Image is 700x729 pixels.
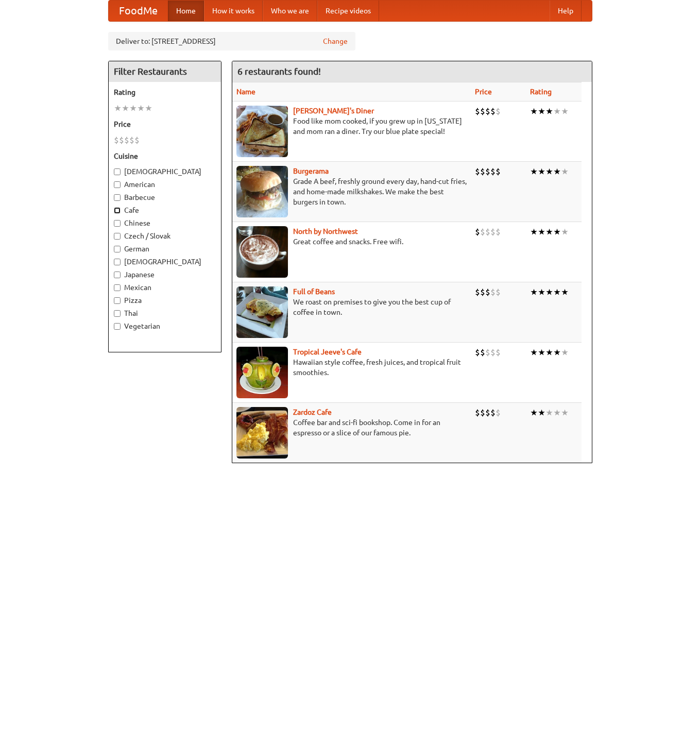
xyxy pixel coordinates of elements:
[293,167,329,175] b: Burgerama
[293,107,374,115] a: [PERSON_NAME]'s Diner
[236,357,467,378] p: Hawaiian style coffee, fresh juices, and tropical fruit smoothies.
[480,106,485,117] li: $
[561,347,569,358] li: ★
[114,308,216,318] label: Thai
[490,166,496,177] li: $
[129,103,137,114] li: ★
[480,407,485,418] li: $
[204,1,263,21] a: How it works
[538,226,545,238] li: ★
[538,407,545,418] li: ★
[538,106,545,117] li: ★
[114,207,121,214] input: Cafe
[538,347,545,358] li: ★
[530,407,538,418] li: ★
[129,134,134,146] li: $
[530,106,538,117] li: ★
[114,269,216,280] label: Japanese
[122,103,129,114] li: ★
[553,166,561,177] li: ★
[236,417,467,438] p: Coffee bar and sci-fi bookshop. Come in for an espresso or a slice of our famous pie.
[114,166,216,177] label: [DEMOGRAPHIC_DATA]
[236,286,288,338] img: beans.jpg
[236,407,288,459] img: zardoz.jpg
[236,88,255,96] a: Name
[108,32,355,50] div: Deliver to: [STREET_ADDRESS]
[137,103,145,114] li: ★
[545,347,553,358] li: ★
[114,168,121,175] input: [DEMOGRAPHIC_DATA]
[114,151,216,161] h5: Cuisine
[293,348,362,356] a: Tropical Jeeve's Cafe
[545,286,553,298] li: ★
[530,347,538,358] li: ★
[485,286,490,298] li: $
[236,236,467,247] p: Great coffee and snacks. Free wifi.
[323,36,348,46] a: Change
[114,103,122,114] li: ★
[490,226,496,238] li: $
[550,1,582,21] a: Help
[561,226,569,238] li: ★
[553,407,561,418] li: ★
[114,257,216,267] label: [DEMOGRAPHIC_DATA]
[236,347,288,398] img: jeeves.jpg
[553,347,561,358] li: ★
[538,166,545,177] li: ★
[475,407,480,418] li: $
[490,286,496,298] li: $
[496,106,501,117] li: $
[561,106,569,117] li: ★
[114,259,121,265] input: [DEMOGRAPHIC_DATA]
[145,103,152,114] li: ★
[490,106,496,117] li: $
[561,407,569,418] li: ★
[114,246,121,252] input: German
[293,287,335,296] b: Full of Beans
[114,194,121,201] input: Barbecue
[553,226,561,238] li: ★
[114,181,121,188] input: American
[530,226,538,238] li: ★
[114,321,216,331] label: Vegetarian
[114,220,121,227] input: Chinese
[485,166,490,177] li: $
[114,282,216,293] label: Mexican
[119,134,124,146] li: $
[496,407,501,418] li: $
[490,347,496,358] li: $
[114,192,216,202] label: Barbecue
[561,286,569,298] li: ★
[114,284,121,291] input: Mexican
[553,286,561,298] li: ★
[114,244,216,254] label: German
[480,286,485,298] li: $
[293,408,332,416] a: Zardoz Cafe
[530,286,538,298] li: ★
[236,116,467,137] p: Food like mom cooked, if you grew up in [US_STATE] and mom ran a diner. Try our blue plate special!
[475,166,480,177] li: $
[485,106,490,117] li: $
[561,166,569,177] li: ★
[475,88,492,96] a: Price
[538,286,545,298] li: ★
[553,106,561,117] li: ★
[480,226,485,238] li: $
[496,286,501,298] li: $
[485,347,490,358] li: $
[293,227,358,235] a: North by Northwest
[114,87,216,97] h5: Rating
[114,119,216,129] h5: Price
[545,407,553,418] li: ★
[109,1,168,21] a: FoodMe
[236,297,467,317] p: We roast on premises to give you the best cup of coffee in town.
[134,134,140,146] li: $
[114,205,216,215] label: Cafe
[485,407,490,418] li: $
[496,347,501,358] li: $
[475,286,480,298] li: $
